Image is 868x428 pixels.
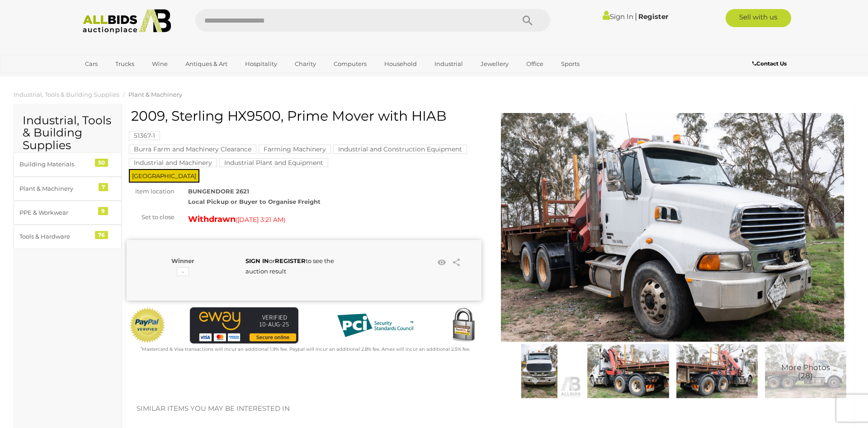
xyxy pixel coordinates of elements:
[179,56,233,71] a: Antiques & Art
[333,145,467,154] mark: Industrial and Construction Equipment
[289,56,322,71] a: Charity
[120,186,181,197] div: Item location
[14,152,122,176] a: Building Materials 50
[129,131,160,140] mark: 51367-1
[188,198,321,205] strong: Local Pickup or Buyer to Organise Freight
[555,56,585,71] a: Sports
[19,231,94,242] div: Tools & Hardware
[328,56,373,71] a: Computers
[14,201,122,225] a: PPE & Workwear 9
[429,56,469,71] a: Industrial
[435,256,448,269] li: Watch this item
[129,132,160,139] a: 51367-1
[129,159,217,166] a: Industrial and Machinery
[505,9,550,32] button: Search
[141,346,470,352] small: Mastercard & Visa transactions will incur an additional 1.9% fee. Paypal will incur an additional...
[129,169,199,183] span: [GEOGRAPHIC_DATA]
[237,216,283,224] span: [DATE] 3:21 AM
[239,56,283,71] a: Hospitality
[333,146,467,153] a: Industrial and Construction Equipment
[752,59,789,69] a: Contact Us
[236,216,285,223] span: ( )
[752,60,787,67] b: Contact Us
[245,257,269,264] a: SIGN IN
[495,113,850,342] img: 2009, Sterling HX9500, Prime Mover with HIAB
[586,344,670,398] img: 2009, Sterling HX9500, Prime Mover with HIAB
[603,12,633,21] a: Sign In
[131,108,479,123] h1: 2009, Sterling HX9500, Prime Mover with HIAB
[129,307,166,343] img: Official PayPal Seal
[128,91,182,98] a: Plant & Machinery
[146,56,174,71] a: Wine
[23,114,113,152] h2: Industrial, Tools & Building Supplies
[137,405,840,413] h2: Similar items you may be interested in
[109,56,140,71] a: Trucks
[764,344,848,398] a: More Photos(28)
[675,344,759,398] img: 2009, Sterling HX9500, Prime Mover with HIAB
[78,9,176,34] img: Allbids.com.au
[14,225,122,249] a: Tools & Hardware 76
[79,56,104,71] a: Cars
[497,344,581,398] img: 2009, Sterling HX9500, Prime Mover with HIAB
[188,188,249,195] strong: BUNGENDORE 2621
[330,307,420,343] img: PCI DSS compliant
[95,159,108,167] div: 50
[764,344,848,398] img: 2009, Sterling HX9500, Prime Mover with HIAB
[19,183,94,194] div: Plant & Machinery
[188,214,236,224] strong: Withdrawn
[99,183,108,191] div: 7
[635,11,637,21] span: |
[275,257,306,264] a: REGISTER
[475,56,514,71] a: Jewellery
[120,212,181,222] div: Set to close
[129,145,256,154] mark: Burra Farm and Machinery Clearance
[245,257,334,275] span: or to see the auction result
[98,207,108,215] div: 9
[259,146,331,153] a: Farming Machinery
[129,158,217,167] mark: Industrial and Machinery
[259,145,331,154] mark: Farming Machinery
[79,71,155,86] a: [GEOGRAPHIC_DATA]
[171,257,194,264] b: Winner
[14,91,119,98] a: Industrial, Tools & Building Supplies
[520,56,549,71] a: Office
[781,363,830,380] span: More Photos (28)
[177,267,189,276] mark: -
[190,307,298,343] img: eWAY Payment Gateway
[378,56,423,71] a: Household
[219,159,328,166] a: Industrial Plant and Equipment
[19,159,94,169] div: Building Materials
[445,307,481,343] img: Secured by Rapid SSL
[19,207,94,218] div: PPE & Workwear
[95,231,108,239] div: 76
[14,177,122,201] a: Plant & Machinery 7
[129,146,256,153] a: Burra Farm and Machinery Clearance
[219,158,328,167] mark: Industrial Plant and Equipment
[638,12,668,21] a: Register
[726,9,791,27] a: Sell with us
